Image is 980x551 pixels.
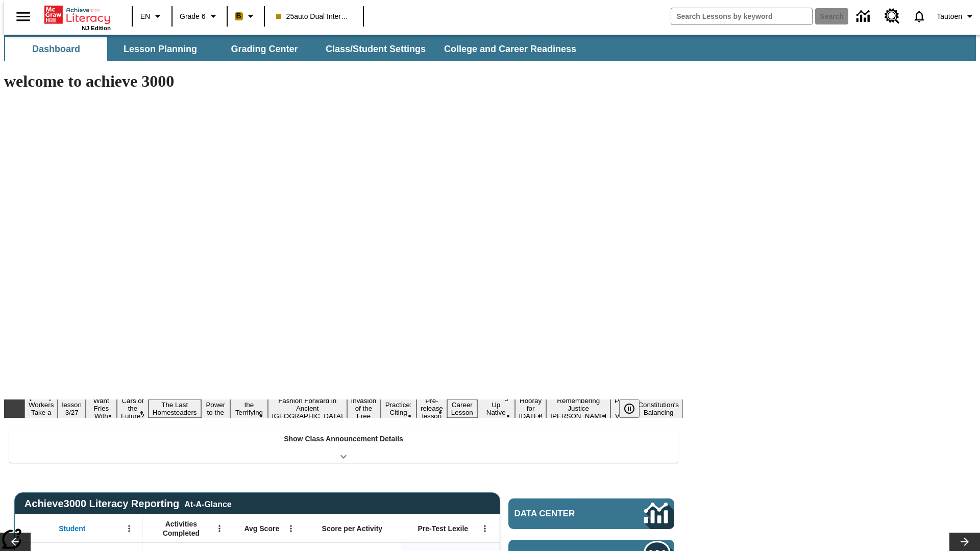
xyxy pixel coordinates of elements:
button: Slide 13 Cooking Up Native Traditions [477,392,515,425]
button: Slide 2 Test lesson 3/27 en [58,392,86,425]
button: Slide 8 Fashion Forward in Ancient Rome [268,395,347,421]
span: Data Center [514,509,610,519]
button: Grade: Grade 6, Select a grade [176,7,224,26]
button: Language: EN, Select a language [136,7,168,26]
div: SubNavbar [4,35,976,61]
button: Grading Center [213,37,315,61]
button: Dashboard [5,37,107,61]
button: Lesson Planning [109,37,211,61]
button: Slide 10 Mixed Practice: Citing Evidence [380,392,416,425]
button: Open side menu [8,2,38,32]
button: Slide 15 Remembering Justice O'Connor [546,395,610,421]
span: 25auto Dual International [276,11,352,22]
span: B [236,10,241,22]
p: Show Class Announcement Details [284,434,403,444]
button: Open Menu [477,521,493,536]
button: Boost Class color is peach. Change class color [231,7,261,26]
span: Student [59,524,85,533]
a: Home [44,5,111,25]
button: Slide 17 The Constitution's Balancing Act [634,392,683,425]
span: Achieve3000 Literacy Reporting [24,498,232,510]
span: EN [140,11,150,22]
input: search field [671,8,812,24]
button: Open Menu [283,521,299,536]
div: SubNavbar [4,37,585,61]
span: Pre-Test Lexile [418,524,469,533]
button: Slide 9 The Invasion of the Free CD [347,388,381,429]
a: Data Center [850,3,878,31]
button: Slide 11 Pre-release lesson [416,395,447,421]
button: Class/Student Settings [317,37,434,61]
span: Avg Score [244,524,279,533]
button: Slide 6 Solar Power to the People [201,392,231,425]
button: Slide 7 Attack of the Terrifying Tomatoes [230,392,268,425]
button: Slide 4 Cars of the Future? [117,395,149,421]
span: Tautoen [937,11,962,22]
a: Resource Center, Will open in new tab [878,3,906,30]
button: Profile/Settings [933,7,980,26]
h1: welcome to achieve 3000 [4,72,683,91]
div: Pause [619,399,650,418]
button: Open Menu [212,521,227,536]
button: Open Menu [121,521,137,536]
div: Show Class Announcement Details [9,428,678,463]
a: Notifications [906,3,933,30]
button: Slide 14 Hooray for Constitution Day! [515,395,547,421]
button: College and Career Readiness [436,37,584,61]
span: Activities Completed [148,519,215,538]
button: Slide 1 Labor Day: Workers Take a Stand [24,392,58,425]
button: Pause [619,399,640,418]
span: Score per Activity [322,524,383,533]
button: Slide 5 The Last Homesteaders [149,399,201,418]
span: Grade 6 [180,11,206,22]
button: Lesson carousel, Next [949,533,980,551]
button: Slide 3 Do You Want Fries With That? [86,388,117,429]
a: Data Center [508,498,674,529]
button: Slide 12 Career Lesson [447,399,477,418]
button: Slide 16 Point of View [610,395,634,421]
div: Home [44,4,111,31]
span: NJ Edition [82,25,111,31]
div: At-A-Glance [184,498,231,509]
